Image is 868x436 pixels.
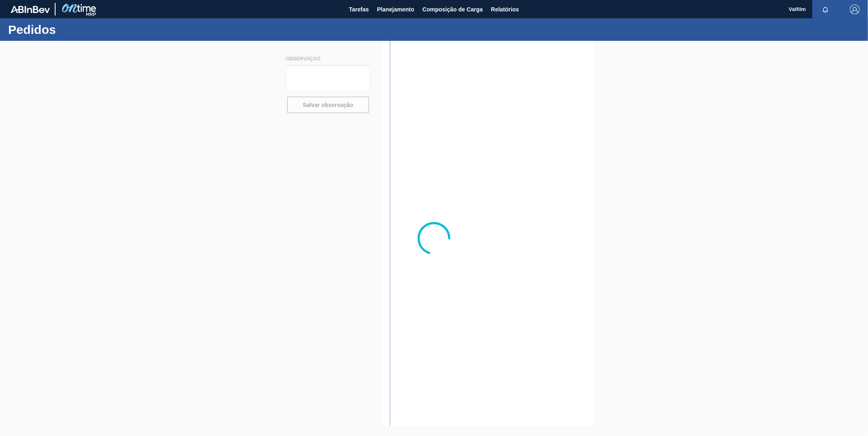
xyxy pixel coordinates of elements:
span: Relatórios [491,4,519,14]
span: Composição de Carga [423,4,483,14]
span: Planejamento [377,4,414,14]
img: TNhmsLtSVTkK8tSr43FrP2fwEKptu5GPRR3wAAAABJRU5ErkJggg== [11,6,50,13]
img: Logout [850,4,860,14]
span: Tarefas [349,4,369,14]
button: Notificações [812,4,839,15]
h1: Pedidos [8,25,153,34]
